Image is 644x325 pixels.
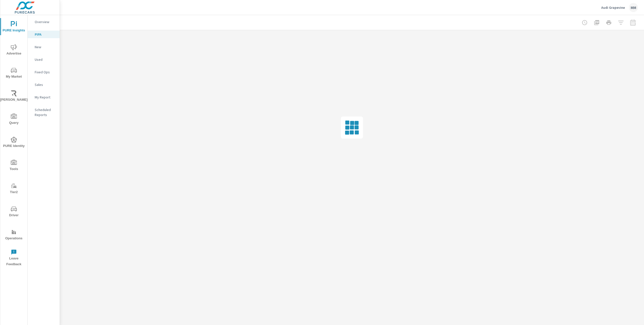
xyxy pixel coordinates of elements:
[2,206,26,218] span: Driver
[2,229,26,241] span: Operations
[2,137,26,149] span: PURE Identity
[28,81,60,88] div: Sales
[35,57,56,62] p: Used
[28,43,60,51] div: New
[28,93,60,101] div: My Report
[2,44,26,57] span: Advertise
[28,106,60,119] div: Scheduled Reports
[2,114,26,126] span: Query
[28,68,60,76] div: Fixed Ops
[28,18,60,26] div: Overview
[2,67,26,80] span: My Market
[2,21,26,33] span: PURE Insights
[2,249,26,267] span: Leave Feedback
[35,70,56,75] p: Fixed Ops
[629,3,638,12] div: MM
[0,15,27,269] div: nav menu
[35,44,56,49] p: New
[28,31,60,38] div: PIPA
[2,183,26,195] span: Tier2
[2,160,26,172] span: Tools
[35,32,56,37] p: PIPA
[28,56,60,63] div: Used
[35,82,56,87] p: Sales
[35,95,56,100] p: My Report
[35,19,56,24] p: Overview
[2,90,26,103] span: [PERSON_NAME]
[601,5,625,10] p: Audi Grapevine
[35,107,56,117] p: Scheduled Reports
